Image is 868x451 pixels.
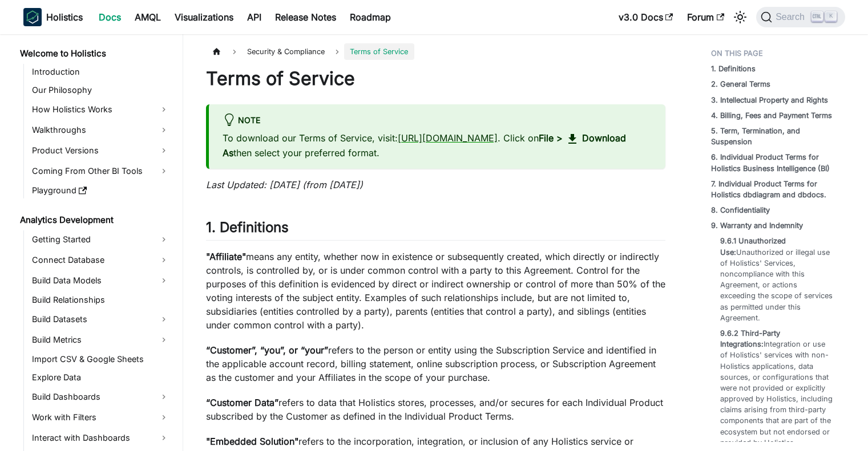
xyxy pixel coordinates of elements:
[711,110,832,121] a: 4. Billing, Fees and Payment Terms
[720,328,834,448] a: 9.6.2 Third-Party Integrations:Integration or use of Holistics' services with non-Holistics appli...
[711,96,828,104] strong: 3. Intellectual Property and Rights
[711,206,770,214] strong: 8. Confidentiality
[772,12,812,22] span: Search
[711,220,803,231] a: 9. Warranty and Indemnity
[711,178,838,200] a: 7. Individual Product Terms for Holistics dbdiagram and dbdocs.
[711,111,832,120] strong: 4. Billing, Fees and Payment Terms
[17,212,173,228] a: Analytics Development
[168,8,240,26] a: Visualizations
[29,82,173,98] a: Our Philosophy
[206,436,298,447] strong: "Embedded Solution"
[29,369,173,385] a: Explore Data
[711,153,830,172] strong: 6. Individual Product Terms for Holistics Business Intelligence (BI)
[566,132,579,146] span: download
[29,121,173,139] a: Walkthroughs
[206,43,665,60] nav: Breadcrumbs
[29,351,173,367] a: Import CSV & Google Sheets
[206,251,246,262] strong: "Affiliate"
[128,8,168,26] a: AMQL
[711,125,838,147] a: 5. Term, Termination, and Suspension
[92,8,128,26] a: Docs
[206,396,665,423] p: refers to data that Holistics stores, processes, and/or secures for each Individual Product subsc...
[29,251,173,269] a: Connect Database
[29,162,173,180] a: Coming From Other BI Tools
[29,429,173,447] a: Interact with Dashboards
[268,8,343,26] a: Release Notes
[29,271,173,290] a: Build Data Models
[223,132,626,159] strong: Download As
[711,221,803,230] strong: 9. Warranty and Indemnity
[711,80,770,88] strong: 2. General Terms
[711,205,770,216] a: 8. Confidentiality
[343,8,398,26] a: Roadmap
[206,344,328,356] strong: “Customer”, “you”, or “your”
[720,329,780,348] strong: 9.6.2 Third-Party Integrations:
[29,408,173,426] a: Work with Filters
[29,141,173,160] a: Product Versions
[206,219,289,235] strong: 1. Definitions
[29,292,173,308] a: Build Relationships
[720,237,786,256] strong: 9.6.1 Unauthorized Use:
[23,8,42,26] img: Holistics
[711,63,756,74] a: 1. Definitions
[539,132,563,144] strong: File >
[12,34,183,451] nav: Docs sidebar
[206,67,665,90] h1: Terms of Service
[241,43,330,60] span: Security & Compliance
[720,235,834,323] a: 9.6.1 Unauthorized Use:Unauthorized or illegal use of Holistics' Services, noncompliance with thi...
[711,127,800,146] strong: 5. Term, Termination, and Suspension
[17,46,173,62] a: Welcome to Holistics
[29,182,173,198] a: Playground
[46,10,83,24] b: Holistics
[206,43,228,60] a: Home page
[711,152,838,173] a: 6. Individual Product Terms for Holistics Business Intelligence (BI)
[680,8,731,26] a: Forum
[223,131,652,160] p: To download our Terms of Service, visit: . Click on then select your preferred format.
[612,8,680,26] a: v3.0 Docs
[29,388,173,406] a: Build Dashboards
[206,397,278,408] strong: “Customer Data”
[29,64,173,80] a: Introduction
[29,230,173,249] a: Getting Started
[206,343,665,384] p: refers to the person or entity using the Subscription Service and identified in the applicable ac...
[711,95,828,105] a: 3. Intellectual Property and Rights
[240,8,268,26] a: API
[29,331,173,349] a: Build Metrics
[756,7,845,27] button: Search (Ctrl+K)
[223,113,652,128] div: Note
[206,179,363,190] em: Last Updated: [DATE] (from [DATE])
[344,43,414,60] span: Terms of Service
[711,64,756,73] strong: 1. Definitions
[398,132,498,144] a: [URL][DOMAIN_NAME]
[29,310,173,328] a: Build Datasets
[23,8,83,26] a: HolisticsHolistics
[206,250,665,332] p: means any entity, whether now in existence or subsequently created, which directly or indirectly ...
[29,100,173,119] a: How Holistics Works
[711,180,826,199] strong: 7. Individual Product Terms for Holistics dbdiagram and dbdocs.
[711,79,770,90] a: 2. General Terms
[825,11,837,22] kbd: K
[731,8,749,26] button: Switch between dark and light mode (currently light mode)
